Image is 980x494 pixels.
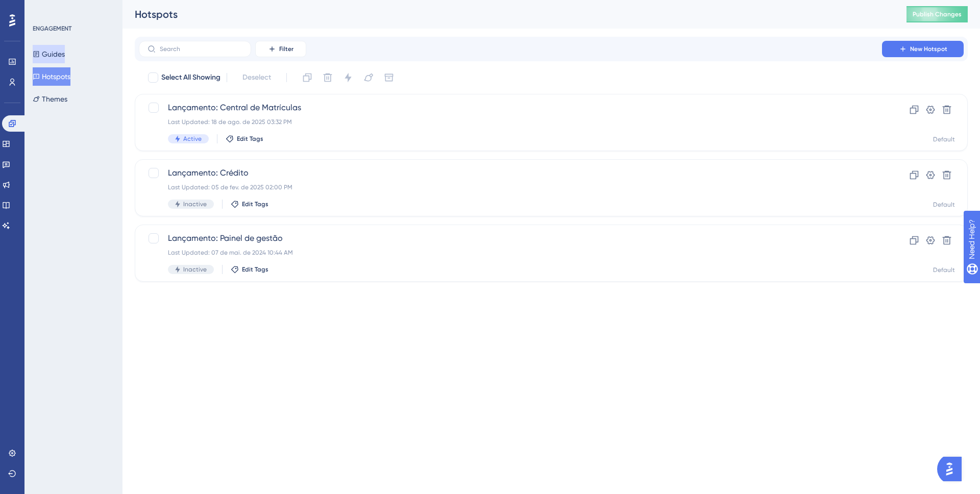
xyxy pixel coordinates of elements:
[33,24,71,33] div: ENGAGEMENT
[168,183,853,191] div: Last Updated: 05 de fev. de 2025 02:00 PM
[906,6,968,22] button: Publish Changes
[882,41,964,57] button: New Hotspot
[231,265,268,274] button: Edit Tags
[233,68,280,87] button: Deselect
[135,7,881,21] div: Hotspots
[937,454,968,484] iframe: UserGuiding AI Assistant Launcher
[231,200,268,208] button: Edit Tags
[161,71,220,84] span: Select All Showing
[168,118,853,126] div: Last Updated: 18 de ago. de 2025 03:32 PM
[933,266,955,274] div: Default
[242,200,268,208] span: Edit Tags
[183,135,202,143] span: Active
[237,135,263,143] span: Edit Tags
[33,90,67,108] button: Themes
[160,45,242,53] input: Search
[933,135,955,143] div: Default
[168,232,853,244] span: Lançamento: Painel de gestão
[910,45,947,53] span: New Hotspot
[168,249,853,257] div: Last Updated: 07 de mai. de 2024 10:44 AM
[279,45,293,53] span: Filter
[913,10,962,18] span: Publish Changes
[168,102,853,114] span: Lançamento: Central de Matrículas
[183,200,207,208] span: Inactive
[226,135,263,143] button: Edit Tags
[168,167,853,179] span: Lançamento: Crédito
[24,3,64,15] span: Need Help?
[242,71,271,84] span: Deselect
[183,265,207,274] span: Inactive
[933,201,955,209] div: Default
[242,265,268,274] span: Edit Tags
[33,67,70,86] button: Hotspots
[33,45,65,63] button: Guides
[255,41,306,57] button: Filter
